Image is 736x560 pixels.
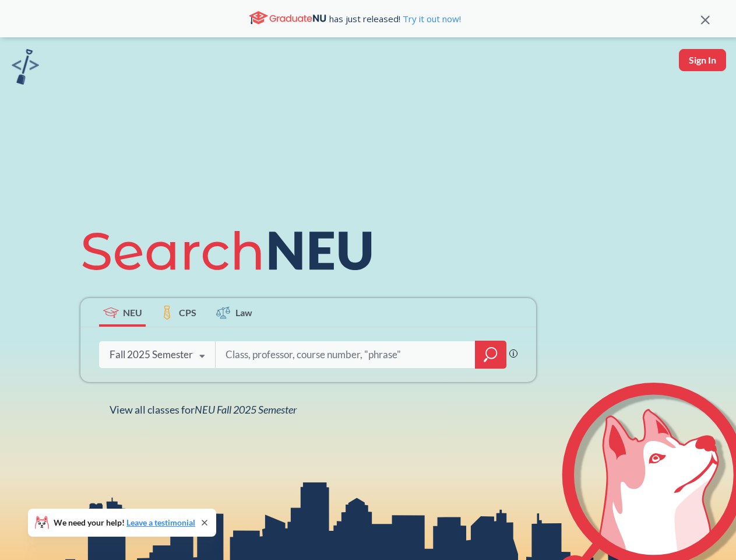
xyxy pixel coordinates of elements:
[179,306,196,319] span: CPS
[126,517,195,527] a: Leave a testimonial
[679,49,726,71] button: Sign In
[123,306,142,319] span: NEU
[235,306,252,319] span: Law
[400,13,461,24] a: Try it out now!
[54,519,195,527] span: We need your help!
[12,49,39,85] img: sandbox logo
[12,49,39,88] a: sandbox logo
[110,348,193,361] div: Fall 2025 Semester
[224,342,467,367] input: Class, professor, course number, "phrase"
[195,403,297,416] span: NEU Fall 2025 Semester
[475,341,506,369] div: magnifying glass
[484,346,498,363] svg: magnifying glass
[329,12,461,25] span: has just released!
[110,403,297,416] span: View all classes for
